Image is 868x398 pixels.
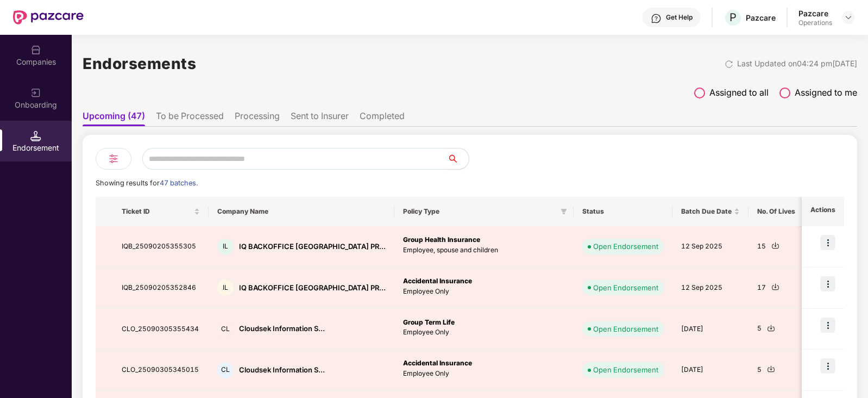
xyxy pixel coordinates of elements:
[96,179,198,187] span: Showing results for
[798,18,832,27] div: Operations
[672,226,749,268] td: 12 Sep 2025
[217,239,234,255] div: IL
[820,235,835,250] img: icon
[160,179,198,187] span: 47 batches.
[235,110,280,126] li: Processing
[757,324,795,334] div: 5
[771,241,779,250] img: svg+xml;base64,PHN2ZyBpZD0iRG93bmxvYWQtMjR4MjQiIHhtbG5zPSJodHRwOi8vd3d3LnczLm9yZy8yMDAwL3N2ZyIgd2...
[217,279,234,296] div: IL
[209,197,394,226] th: Company Name
[767,324,775,332] img: svg+xml;base64,PHN2ZyBpZD0iRG93bmxvYWQtMjR4MjQiIHhtbG5zPSJodHRwOi8vd3d3LnczLm9yZy8yMDAwL3N2ZyIgd2...
[561,208,567,215] span: filter
[672,309,749,350] td: [DATE]
[749,197,804,226] th: No. Of Lives
[239,241,386,252] div: IQ BACKOFFICE [GEOGRAPHIC_DATA] PR...
[113,350,209,391] td: CLO_25090305345015
[593,241,658,252] div: Open Endorsement
[757,365,795,375] div: 5
[217,321,234,337] div: CL
[239,283,386,293] div: IQ BACKOFFICE [GEOGRAPHIC_DATA] PR...
[403,369,565,379] p: Employee Only
[156,110,224,126] li: To be Processed
[403,245,565,256] p: Employee, spouse and children
[672,350,749,391] td: [DATE]
[446,154,469,163] span: search
[771,283,779,291] img: svg+xml;base64,PHN2ZyBpZD0iRG93bmxvYWQtMjR4MjQiIHhtbG5zPSJodHRwOi8vd3d3LnczLm9yZy8yMDAwL3N2ZyIgd2...
[593,282,658,293] div: Open Endorsement
[737,58,857,70] div: Last Updated on 04:24 pm[DATE]
[13,10,84,24] img: New Pazcare Logo
[672,268,749,309] td: 12 Sep 2025
[113,268,209,309] td: IQB_25090205352846
[113,309,209,350] td: CLO_25090305355434
[403,277,472,285] b: Accidental Insurance
[403,318,455,326] b: Group Term Life
[30,45,41,55] img: svg+xml;base64,PHN2ZyBpZD0iQ29tcGFuaWVzIiB4bWxucz0iaHR0cDovL3d3dy53My5vcmcvMjAwMC9zdmciIHdpZHRoPS...
[122,207,192,216] span: Ticket ID
[217,362,234,378] div: CL
[725,60,733,69] img: svg+xml;base64,PHN2ZyBpZD0iUmVsb2FkLTMyeDMyIiB4bWxucz0iaHR0cDovL3d3dy53My5vcmcvMjAwMC9zdmciIHdpZH...
[681,207,732,216] span: Batch Due Date
[558,205,569,218] span: filter
[30,88,41,98] img: svg+xml;base64,PHN2ZyB3aWR0aD0iMjAiIGhlaWdodD0iMjAiIHZpZXdCb3g9IjAgMCAyMCAyMCIgZmlsbD0ibm9uZSIgeG...
[757,283,795,293] div: 17
[767,365,775,373] img: svg+xml;base64,PHN2ZyBpZD0iRG93bmxvYWQtMjR4MjQiIHhtbG5zPSJodHRwOi8vd3d3LnczLm9yZy8yMDAwL3N2ZyIgd2...
[820,358,835,374] img: icon
[107,152,120,165] img: svg+xml;base64,PHN2ZyB4bWxucz0iaHR0cDovL3d3dy53My5vcmcvMjAwMC9zdmciIHdpZHRoPSIyNCIgaGVpZ2h0PSIyNC...
[757,241,795,252] div: 15
[798,8,832,18] div: Pazcare
[844,13,853,22] img: svg+xml;base64,PHN2ZyBpZD0iRHJvcGRvd24tMzJ4MzIiIHhtbG5zPSJodHRwOi8vd3d3LnczLm9yZy8yMDAwL3N2ZyIgd2...
[83,52,196,76] h1: Endorsements
[403,235,480,244] b: Group Health Insurance
[360,110,405,126] li: Completed
[574,197,672,226] th: Status
[446,148,469,170] button: search
[802,197,844,226] th: Actions
[30,130,41,141] img: svg+xml;base64,PHN2ZyB3aWR0aD0iMTQuNSIgaGVpZ2h0PSIxNC41IiB2aWV3Qm94PSIwIDAgMTYgMTYiIGZpbGw9Im5vbm...
[239,365,325,375] div: Cloudsek Information S...
[593,364,658,375] div: Open Endorsement
[672,197,749,226] th: Batch Due Date
[729,11,737,24] span: P
[113,197,209,226] th: Ticket ID
[746,13,776,23] div: Pazcare
[403,207,556,216] span: Policy Type
[795,86,857,100] span: Assigned to me
[403,287,565,297] p: Employee Only
[709,86,769,100] span: Assigned to all
[113,226,209,268] td: IQB_25090205355305
[403,359,472,367] b: Accidental Insurance
[239,324,325,334] div: Cloudsek Information S...
[403,327,565,338] p: Employee Only
[593,324,658,334] div: Open Endorsement
[820,318,835,333] img: icon
[291,110,349,126] li: Sent to Insurer
[651,13,662,24] img: svg+xml;base64,PHN2ZyBpZD0iSGVscC0zMngzMiIgeG1sbnM9Imh0dHA6Ly93d3cudzMub3JnLzIwMDAvc3ZnIiB3aWR0aD...
[820,276,835,291] img: icon
[666,13,693,22] div: Get Help
[83,110,145,126] li: Upcoming (47)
